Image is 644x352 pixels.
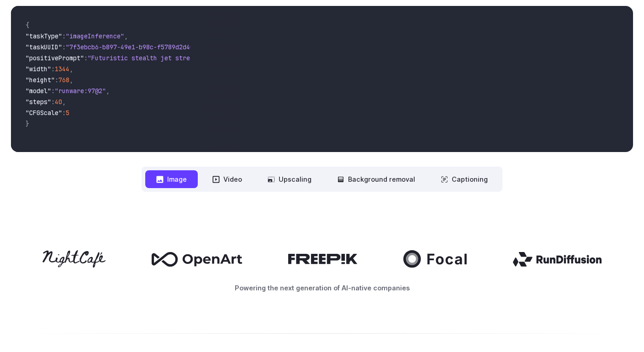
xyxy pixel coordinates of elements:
span: , [62,98,66,106]
span: : [84,54,88,62]
span: "taskUUID" [26,43,62,51]
p: Powering the next generation of AI-native companies [11,283,633,293]
span: , [69,65,73,73]
button: Background removal [326,170,426,188]
span: : [51,98,55,106]
span: "width" [26,65,51,73]
span: , [106,87,110,95]
button: Captioning [430,170,499,188]
span: "steps" [26,98,51,106]
button: Video [201,170,253,188]
span: : [62,109,66,117]
button: Upscaling [257,170,322,188]
span: : [51,65,55,73]
span: "7f3ebcb6-b897-49e1-b98c-f5789d2d40d7" [66,43,205,51]
span: 5 [66,109,69,117]
span: : [62,43,66,51]
span: 768 [58,76,69,84]
span: "Futuristic stealth jet streaking through a neon-lit cityscape with glowing purple exhaust" [88,54,420,62]
span: : [51,87,55,95]
span: "runware:97@2" [55,87,106,95]
button: Image [145,170,198,188]
span: , [69,76,73,84]
span: "imageInference" [66,32,124,40]
span: { [26,21,29,29]
span: , [124,32,128,40]
span: 40 [55,98,62,106]
span: 1344 [55,65,69,73]
span: : [55,76,58,84]
span: "positivePrompt" [26,54,84,62]
span: "CFGScale" [26,109,62,117]
span: } [26,120,29,128]
span: "model" [26,87,51,95]
span: "taskType" [26,32,62,40]
span: : [62,32,66,40]
span: "height" [26,76,55,84]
